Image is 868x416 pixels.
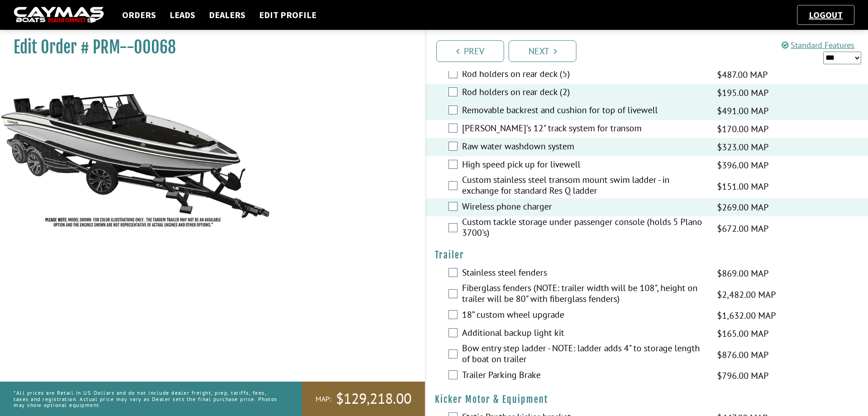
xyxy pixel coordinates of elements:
[462,159,706,172] label: High speed pick up for livewell
[717,86,769,100] span: $195.00 MAP
[717,369,769,383] span: $796.00 MAP
[717,348,769,362] span: $876.00 MAP
[804,9,847,20] a: Logout
[717,201,769,214] span: $269.00 MAP
[14,37,402,57] h1: Edit Order # PRM--00068
[462,327,706,340] label: Additional backup light kit
[316,394,331,404] span: MAP:
[462,123,706,136] label: [PERSON_NAME]'s 12" track system for transom
[462,309,706,322] label: 18” custom wheel upgrade
[436,40,504,62] a: Prev
[462,105,706,118] label: Removable backrest and cushion for top of livewell
[165,9,200,21] a: Leads
[717,140,769,154] span: $323.00 MAP
[717,222,769,235] span: $672.00 MAP
[204,9,250,21] a: Dealers
[462,343,706,367] label: Bow entry step ladder - NOTE: ladder adds 4" to storage length of boat on trailer
[717,158,769,172] span: $396.00 MAP
[717,288,776,301] span: $2,482.00 MAP
[782,40,854,50] a: Standard Features
[434,39,868,62] ul: Pagination
[462,201,706,214] label: Wireless phone charger
[462,68,706,81] label: Rod holders on rear deck (5)
[14,385,282,412] p: *All prices are Retail in US Dollars and do not include dealer freight, prep, tariffs, fees, taxe...
[255,9,321,21] a: Edit Profile
[462,216,706,240] label: Custom tackle storage under passenger console (holds 5 Plano 3700's)
[462,174,706,198] label: Custom stainless steel transom mount swim ladder - in exchange for standard Res Q ladder
[14,7,104,24] img: caymas-dealer-connect-2ed40d3bc7270c1d8d7ffb4b79bf05adc795679939227970def78ec6f6c03838.gif
[435,249,859,261] h4: Trailer
[509,40,576,62] a: Next
[462,267,706,280] label: Stainless steel fenders
[462,369,706,383] label: Trailer Parking Brake
[717,68,768,81] span: $487.00 MAP
[717,327,769,340] span: $165.00 MAP
[717,104,769,118] span: $491.00 MAP
[336,389,411,408] span: $129,218.00
[717,309,776,322] span: $1,632.00 MAP
[462,141,706,154] label: Raw water washdown system
[717,180,769,193] span: $151.00 MAP
[118,9,160,21] a: Orders
[435,394,859,405] h4: Kicker Motor & Equipment
[462,282,706,306] label: Fiberglass fenders (NOTE: trailer width will be 108", height on trailer will be 80" with fibergla...
[302,382,425,416] a: MAP:$129,218.00
[717,267,769,280] span: $869.00 MAP
[717,122,769,136] span: $170.00 MAP
[462,86,706,100] label: Rod holders on rear deck (2)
